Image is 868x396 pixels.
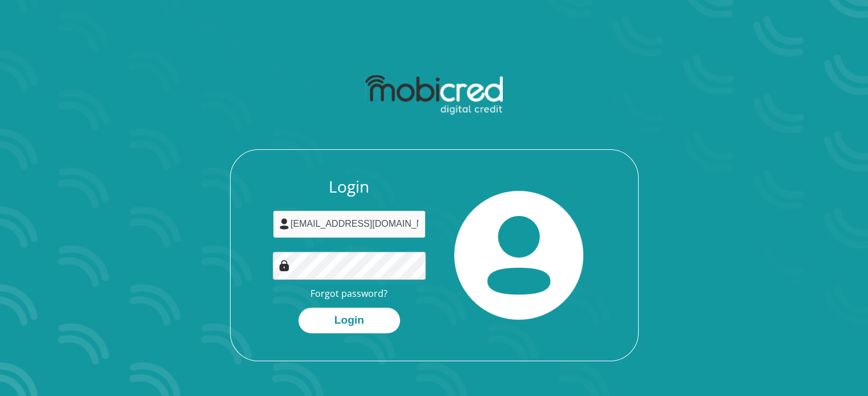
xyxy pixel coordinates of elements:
img: Image [278,260,290,271]
h3: Login [273,177,426,197]
button: Login [298,308,400,333]
input: Username [273,210,426,238]
img: mobicred logo [365,75,503,115]
img: user-icon image [278,218,290,230]
a: Forgot password? [310,287,387,300]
